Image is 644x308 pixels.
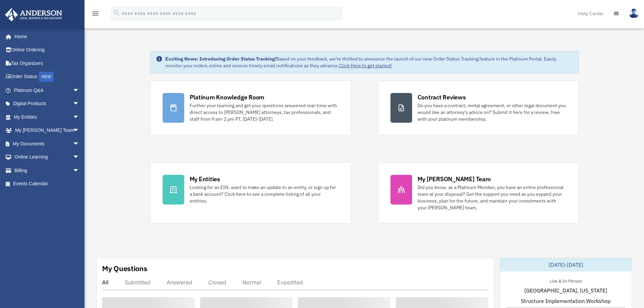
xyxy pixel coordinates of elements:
a: My Documentsarrow_drop_down [5,137,90,150]
a: Home [5,30,86,43]
div: Based on your feedback, we're thrilled to announce the launch of our new Order Status Tracking fe... [165,55,573,69]
a: My [PERSON_NAME] Team Did you know, as a Platinum Member, you have an entire professional team at... [378,162,579,223]
div: Platinum Knowledge Room [190,93,265,101]
span: arrow_drop_down [73,150,86,164]
i: menu [91,9,99,18]
a: My [PERSON_NAME] Teamarrow_drop_down [5,124,90,137]
img: Anderson Advisors Platinum Portal [3,8,64,21]
div: Did you know, as a Platinum Member, you have an entire professional team at your disposal? Get th... [418,184,566,211]
a: Platinum Q&Aarrow_drop_down [5,84,90,97]
div: Do you have a contract, rental agreement, or other legal document you would like an attorney's ad... [418,102,566,122]
a: Order StatusNEW [5,70,90,84]
div: Answered [167,279,192,286]
a: My Entitiesarrow_drop_down [5,110,90,124]
span: arrow_drop_down [73,110,86,124]
div: My Entities [190,175,220,183]
i: search [113,9,120,17]
span: arrow_drop_down [73,137,86,151]
a: Online Ordering [5,43,90,57]
div: Looking for an EIN, want to make an update to an entity, or sign up for a bank account? Click her... [190,184,338,204]
span: [GEOGRAPHIC_DATA], [US_STATE] [524,286,607,294]
span: arrow_drop_down [73,84,86,97]
img: User Pic [629,8,639,18]
div: All [102,279,109,286]
strong: Exciting News: Introducing Order Status Tracking! [165,56,276,62]
div: Closed [208,279,226,286]
div: NEW [39,72,54,82]
a: Digital Productsarrow_drop_down [5,97,90,111]
a: Tax Organizers [5,56,90,70]
div: [DATE]-[DATE] [500,258,632,271]
div: My Questions [102,263,147,274]
div: My [PERSON_NAME] Team [418,175,491,183]
div: Expedited [277,279,303,286]
div: Contract Reviews [418,93,466,101]
span: arrow_drop_down [73,97,86,111]
a: Click Here to get started! [339,63,392,69]
a: My Entities Looking for an EIN, want to make an update to an entity, or sign up for a bank accoun... [150,162,351,223]
div: Live & In-Person [544,277,587,284]
a: Online Learningarrow_drop_down [5,150,90,164]
a: Events Calendar [5,177,90,191]
span: arrow_drop_down [73,124,86,138]
div: Further your learning and get your questions answered real-time with direct access to [PERSON_NAM... [190,102,338,122]
a: menu [91,12,99,18]
div: Submitted [125,279,150,286]
span: arrow_drop_down [73,164,86,177]
a: Billingarrow_drop_down [5,164,90,177]
div: Normal [242,279,261,286]
span: Structure Implementation Workshop [521,297,611,305]
a: Platinum Knowledge Room Further your learning and get your questions answered real-time with dire... [150,80,351,135]
a: Contract Reviews Do you have a contract, rental agreement, or other legal document you would like... [378,80,579,135]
